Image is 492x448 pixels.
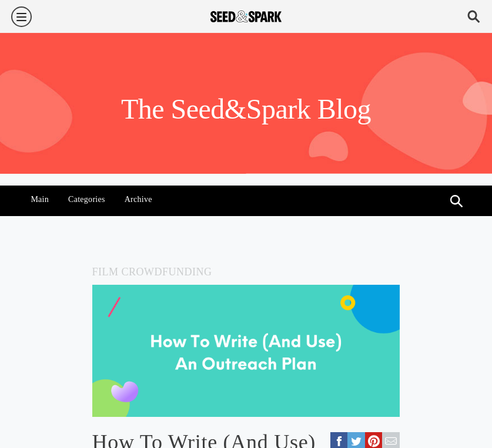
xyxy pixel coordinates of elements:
[118,186,158,214] a: Archive
[92,263,400,281] h5: Film Crowdfunding
[62,186,112,214] a: Categories
[25,186,55,214] a: Main
[210,11,282,22] img: Seed amp; Spark
[92,285,400,417] img: outreachplan.png
[121,92,371,127] h1: The Seed&Spark Blog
